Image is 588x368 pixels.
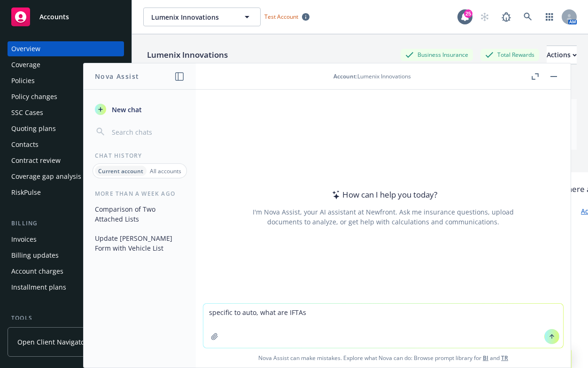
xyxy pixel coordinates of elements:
div: Billing [8,219,124,228]
a: BI [483,354,488,362]
div: Tools [8,314,124,323]
span: Nova Assist can make mistakes. Explore what Nova can do: Browse prompt library for and [200,348,567,368]
h1: Nova Assist [95,71,139,81]
span: Accounts [39,13,69,21]
div: 25 [464,9,472,18]
a: Search [518,8,537,26]
a: Policies [8,73,124,88]
div: RiskPulse [11,185,41,200]
button: Comparison of Two Attached Lists [91,201,188,227]
a: TR [501,354,508,362]
a: Coverage [8,57,124,72]
a: Quoting plans [8,121,124,136]
a: Accounts [8,4,124,30]
a: Start snowing [475,8,494,26]
div: Policies [11,73,35,88]
div: Contract review [11,153,61,168]
div: Account charges [11,264,63,279]
div: Overview [11,41,40,56]
button: Lumenix Innovations [143,8,261,26]
div: Total Rewards [480,49,539,61]
button: Update [PERSON_NAME] Form with Vehicle List [91,230,188,256]
button: New chat [91,101,188,118]
div: : Lumenix Innovations [333,72,411,80]
a: Coverage gap analysis [8,169,124,184]
div: Coverage [11,57,40,72]
div: Business Insurance [401,49,473,61]
a: Report a Bug [497,8,516,26]
a: Overview [8,41,124,56]
span: Test Account [261,12,313,22]
div: I'm Nova Assist, your AI assistant at Newfront. Ask me insurance questions, upload documents to a... [251,207,515,227]
div: How can I help you today? [329,189,437,201]
a: RiskPulse [8,185,124,200]
p: Current account [98,167,143,175]
div: Lumenix Innovations [143,49,232,61]
div: Quoting plans [11,121,56,136]
div: Invoices [11,232,37,247]
div: Contacts [11,137,39,152]
div: More than a week ago [84,190,196,198]
div: Actions [547,46,577,64]
a: Policy changes [8,89,124,104]
div: Installment plans [11,280,66,295]
a: SSC Cases [8,105,124,120]
span: Test Account [264,13,298,21]
button: Actions [547,46,577,64]
span: Open Client Navigator [17,337,87,347]
a: Contacts [8,137,124,152]
a: Switch app [540,8,559,26]
span: Account [333,72,356,80]
div: Policy changes [11,89,57,104]
div: Coverage gap analysis [11,169,81,184]
a: Installment plans [8,280,124,295]
input: Search chats [110,125,185,138]
div: Chat History [84,152,196,160]
p: All accounts [150,167,181,175]
textarea: specific to auto, what are IFTAs [203,304,563,348]
span: New chat [110,105,142,115]
span: Lumenix Innovations [151,12,232,22]
a: Invoices [8,232,124,247]
div: Billing updates [11,248,59,263]
a: Account charges [8,264,124,279]
a: Billing updates [8,248,124,263]
div: SSC Cases [11,105,43,120]
a: Contract review [8,153,124,168]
